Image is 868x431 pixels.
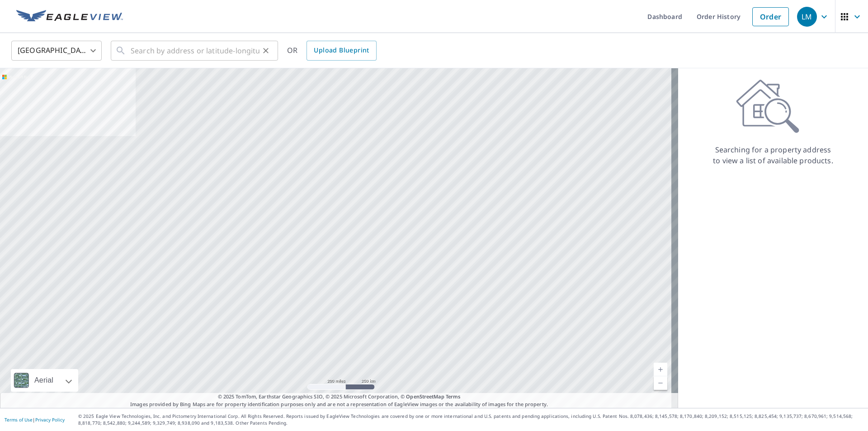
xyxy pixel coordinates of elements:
img: EV Logo [16,10,123,24]
span: Upload Blueprint [314,45,369,56]
div: [GEOGRAPHIC_DATA] [11,38,102,63]
p: © 2025 Eagle View Technologies, Inc. and Pictometry International Corp. All Rights Reserved. Repo... [78,413,863,426]
p: Searching for a property address to view a list of available products. [712,144,834,166]
p: | [5,417,65,422]
div: LM [797,7,817,27]
a: Terms [446,393,461,400]
a: Terms of Use [5,417,33,423]
div: OR [287,41,377,61]
a: Order [752,7,789,26]
span: © 2025 TomTom, Earthstar Geographics SIO, © 2025 Microsoft Corporation, © [218,393,461,401]
a: Upload Blueprint [307,41,376,61]
a: Privacy Policy [35,417,65,423]
div: Aerial [11,369,78,392]
a: Current Level 5, Zoom Out [654,376,667,390]
a: Current Level 5, Zoom In [654,363,667,376]
div: Aerial [32,369,56,392]
input: Search by address or latitude-longitude [131,38,259,63]
button: Clear [259,44,272,57]
a: OpenStreetMap [406,393,444,400]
